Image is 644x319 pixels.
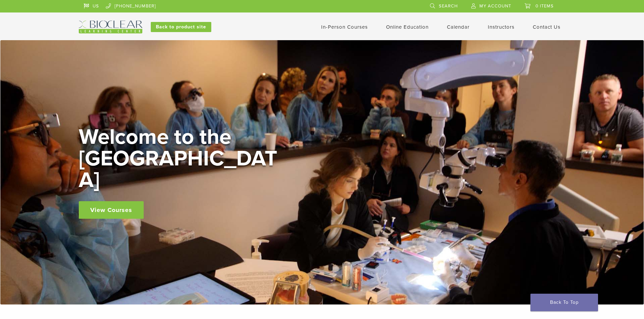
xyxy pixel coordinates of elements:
[535,3,554,9] span: 0 items
[321,24,368,30] a: In-Person Courses
[488,24,515,30] a: Instructors
[479,3,511,9] span: My Account
[386,24,429,30] a: Online Education
[151,22,211,32] a: Back to product site
[79,126,282,191] h2: Welcome to the [GEOGRAPHIC_DATA]
[79,21,142,33] img: Bioclear
[439,3,458,9] span: Search
[530,294,598,311] a: Back To Top
[533,24,560,30] a: Contact Us
[79,201,144,219] a: View Courses
[447,24,470,30] a: Calendar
